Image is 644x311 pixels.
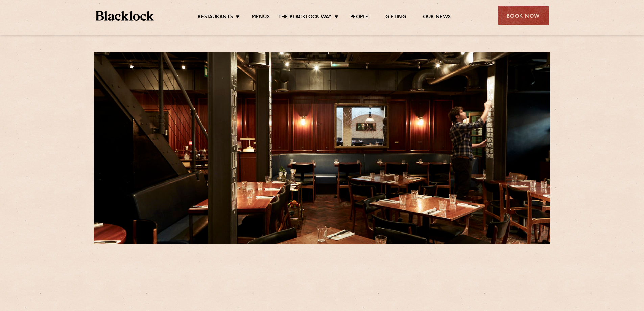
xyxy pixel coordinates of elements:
[385,14,406,21] a: Gifting
[96,11,154,21] img: BL_Textured_Logo-footer-cropped.svg
[350,14,368,21] a: People
[278,14,332,21] a: The Blacklock Way
[498,6,549,25] div: Book Now
[423,14,451,21] a: Our News
[252,14,270,21] a: Menus
[198,14,233,21] a: Restaurants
